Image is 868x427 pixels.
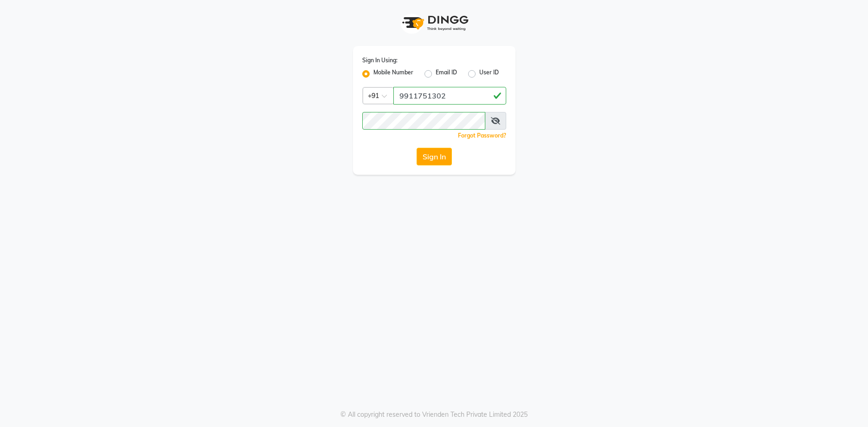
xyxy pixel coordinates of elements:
img: logo1.svg [397,9,471,37]
label: Mobile Number [373,68,413,79]
label: Email ID [436,68,457,79]
a: Forgot Password? [458,132,506,139]
label: User ID [479,68,499,79]
input: Username [393,87,506,105]
input: Username [362,112,485,130]
label: Sign In Using: [362,56,398,65]
button: Sign In [417,148,452,165]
